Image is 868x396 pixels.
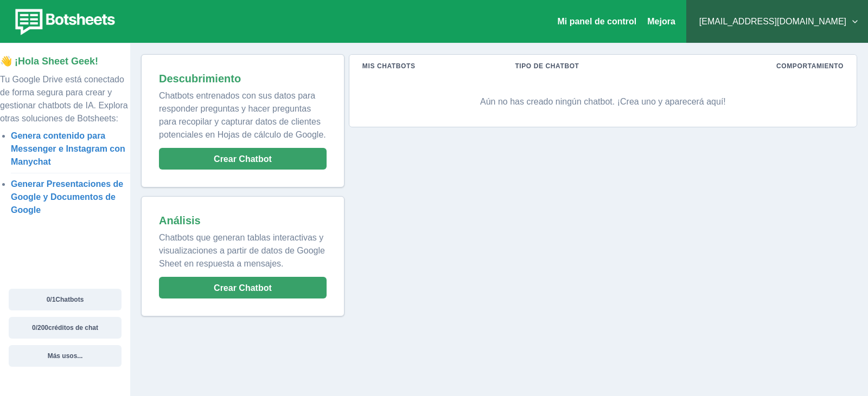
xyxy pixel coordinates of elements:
[159,215,201,226] font: Análisis
[52,296,56,303] font: 1
[159,73,241,85] font: Descubrimiento
[647,17,675,26] font: Mejora
[362,62,416,70] font: Mis chatbots
[557,17,636,26] a: Mi panel de control
[214,154,272,164] font: Crear Chatbot
[159,233,325,268] font: Chatbots que generan tablas interactivas y visualizaciones a partir de datos de Google Sheet en r...
[50,296,52,303] font: /
[36,324,37,332] font: /
[11,179,123,215] a: Generar Presentaciones de Google y Documentos de Google
[9,345,122,367] button: Más usos...
[9,289,122,310] button: 0/1Chatbots
[480,97,726,106] font: Aún no has creado ningún chatbot. ¡Crea uno y aparecerá aquí!
[776,62,844,70] font: Comportamiento
[32,324,36,332] font: 0
[9,317,122,339] button: 0/200créditos de chat
[159,148,327,170] button: Crear Chatbot
[9,7,118,37] img: botsheets-logo.png
[515,62,579,70] font: Tipo de chatbot
[55,296,84,303] font: Chatbots
[159,277,327,298] button: Crear Chatbot
[47,296,50,303] font: 0
[214,283,272,293] font: Crear Chatbot
[48,324,98,332] font: créditos de chat
[37,324,48,332] font: 200
[695,11,859,33] button: [EMAIL_ADDRESS][DOMAIN_NAME]
[11,131,125,166] a: Genera contenido para Messenger e Instagram con Manychat
[159,91,326,139] font: Chatbots entrenados con sus datos para responder preguntas y hacer preguntas para recopilar y cap...
[48,352,83,360] font: Más usos...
